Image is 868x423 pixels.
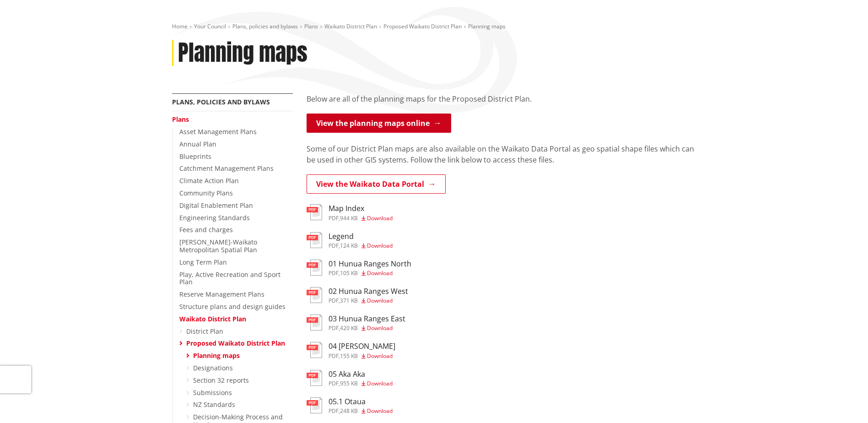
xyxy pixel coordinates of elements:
span: 420 KB [340,324,358,332]
a: [PERSON_NAME]-Waikato Metropolitan Spatial Plan [179,238,257,254]
div: , [329,353,395,359]
span: 124 KB [340,242,358,249]
h3: Legend [329,232,393,241]
span: 944 KB [340,214,358,222]
h1: Planning maps [178,40,307,66]
h3: 04 [PERSON_NAME] [329,342,395,351]
a: District Plan [186,327,223,336]
a: Blueprints [179,152,211,161]
a: 02 Hunua Ranges West pdf,371 KB Download [307,287,408,304]
p: Some of our District Plan maps are also available on the Waikato Data Portal as geo spatial shape... [307,143,696,165]
h3: 05.1 Otaua [329,397,393,406]
div: , [329,243,393,249]
span: 955 KB [340,380,358,387]
a: Long Term Plan [179,258,227,266]
a: 05 Aka Aka pdf,955 KB Download [307,370,393,386]
span: Download [367,242,393,249]
div: , [329,298,408,304]
a: Plans, policies and bylaws [172,98,270,106]
a: Play, Active Recreation and Sport Plan [179,270,280,287]
a: Designations [193,363,233,372]
div: , [329,325,405,331]
span: Planning maps [468,22,506,30]
span: 371 KB [340,297,358,304]
a: Proposed Waikato District Plan [383,22,462,30]
iframe: Messenger Launcher [826,385,859,418]
span: pdf [329,407,339,415]
a: View the Waikato Data Portal [307,174,446,194]
a: Proposed Waikato District Plan [186,339,285,347]
span: Download [367,214,393,222]
a: NZ Standards [193,400,235,409]
span: Download [367,269,393,277]
img: document-pdf.svg [307,342,322,358]
a: Waikato District Plan [179,315,246,323]
a: Plans [172,115,189,124]
span: pdf [329,297,339,304]
a: View the planning maps online [307,114,451,133]
a: Map Index pdf,944 KB Download [307,204,393,221]
span: pdf [329,324,339,332]
span: 105 KB [340,269,358,277]
a: Your Council [194,22,226,30]
a: Section 32 reports [193,376,249,385]
a: Structure plans and design guides [179,302,286,311]
h3: 03 Hunua Ranges East [329,315,405,323]
span: 248 KB [340,407,358,415]
a: Submissions [193,388,232,397]
h3: 02 Hunua Ranges West [329,287,408,296]
span: Download [367,352,393,360]
span: pdf [329,352,339,360]
span: pdf [329,214,339,222]
span: pdf [329,380,339,387]
a: Reserve Management Plans [179,290,264,298]
a: 04 [PERSON_NAME] pdf,155 KB Download [307,342,395,358]
a: Planning maps [193,351,240,360]
a: Fees and charges [179,225,233,234]
a: 01 Hunua Ranges North pdf,105 KB Download [307,260,411,276]
img: document-pdf.svg [307,315,322,331]
span: 155 KB [340,352,358,360]
span: pdf [329,242,339,249]
a: Plans [304,22,318,30]
a: Asset Management Plans [179,127,257,136]
h3: 05 Aka Aka [329,370,393,379]
img: document-pdf.svg [307,204,322,220]
a: Annual Plan [179,140,216,148]
span: Download [367,324,393,332]
a: Catchment Management Plans [179,164,274,173]
a: Digital Enablement Plan [179,201,253,210]
a: Engineering Standards [179,213,250,222]
img: document-pdf.svg [307,287,322,303]
img: document-pdf.svg [307,397,322,413]
a: Plans, policies and bylaws [232,22,298,30]
a: 05.1 Otaua pdf,248 KB Download [307,397,393,414]
span: pdf [329,269,339,277]
a: Community Plans [179,189,233,197]
a: Legend pdf,124 KB Download [307,232,393,249]
h3: Map Index [329,204,393,213]
img: document-pdf.svg [307,232,322,248]
div: , [329,271,411,276]
p: Below are all of the planning maps for the Proposed District Plan. [307,93,696,104]
span: Download [367,407,393,415]
div: , [329,408,393,414]
h3: 01 Hunua Ranges North [329,260,411,268]
span: Download [367,297,393,304]
div: , [329,381,393,386]
div: , [329,216,393,221]
a: Waikato District Plan [324,22,377,30]
span: Download [367,380,393,387]
nav: breadcrumb [172,23,696,31]
a: 03 Hunua Ranges East pdf,420 KB Download [307,315,405,331]
img: document-pdf.svg [307,370,322,386]
a: Home [172,22,188,30]
img: document-pdf.svg [307,260,322,276]
a: Climate Action Plan [179,176,239,185]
